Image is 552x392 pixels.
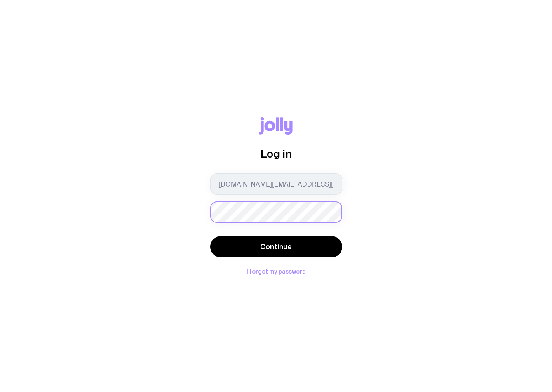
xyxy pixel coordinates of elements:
span: Log in [261,148,292,160]
iframe: Intercom notifications message [387,262,552,361]
input: you@email.com [210,173,342,195]
span: Continue [260,242,292,252]
button: Continue [210,236,342,257]
button: I forgot my password [247,268,306,275]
